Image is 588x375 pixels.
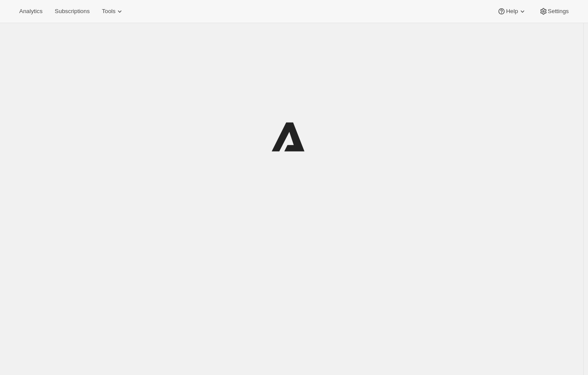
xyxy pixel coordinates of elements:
button: Help [492,5,532,17]
span: Settings [548,8,569,15]
button: Tools [97,5,129,17]
span: Subscriptions [55,8,90,15]
button: Subscriptions [49,5,95,17]
span: Tools [102,8,115,15]
span: Help [506,8,518,15]
span: Analytics [19,8,42,15]
button: Settings [534,5,574,17]
button: Analytics [14,5,48,17]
